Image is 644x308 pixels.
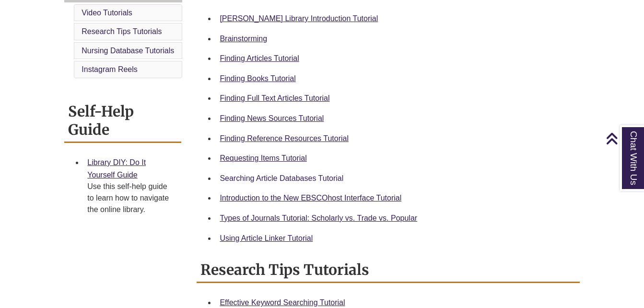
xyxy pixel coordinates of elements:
a: Effective Keyword Searching Tutorial [220,298,345,307]
a: Instagram Reels [82,65,138,73]
div: Use this self-help guide to learn how to navigate the online library. [87,181,174,215]
a: Introduction to the New EBSCOhost Interface Tutorial [220,194,401,202]
a: Nursing Database Tutorials [82,47,174,55]
a: Searching Article Databases Tutorial [220,174,343,182]
a: Video Tutorials [82,9,132,17]
h2: Research Tips Tutorials [197,258,579,283]
a: Finding Articles Tutorial [220,54,299,62]
a: Back to Top [606,132,642,145]
a: Research Tips Tutorials [82,27,162,36]
a: Library DIY: Do It Yourself Guide [87,158,146,179]
a: Finding Full Text Articles Tutorial [220,94,329,102]
a: Types of Journals Tutorial: Scholarly vs. Trade vs. Popular [220,214,417,222]
a: Using Article Linker Tutorial [220,234,313,242]
h2: Self-Help Guide [64,99,181,143]
a: Finding Reference Resources Tutorial [220,134,349,142]
a: Brainstorming [220,35,267,43]
a: Finding Books Tutorial [220,74,295,83]
a: Finding News Sources Tutorial [220,114,324,122]
a: Requesting Items Tutorial [220,154,306,162]
a: [PERSON_NAME] Library Introduction Tutorial [220,14,378,23]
